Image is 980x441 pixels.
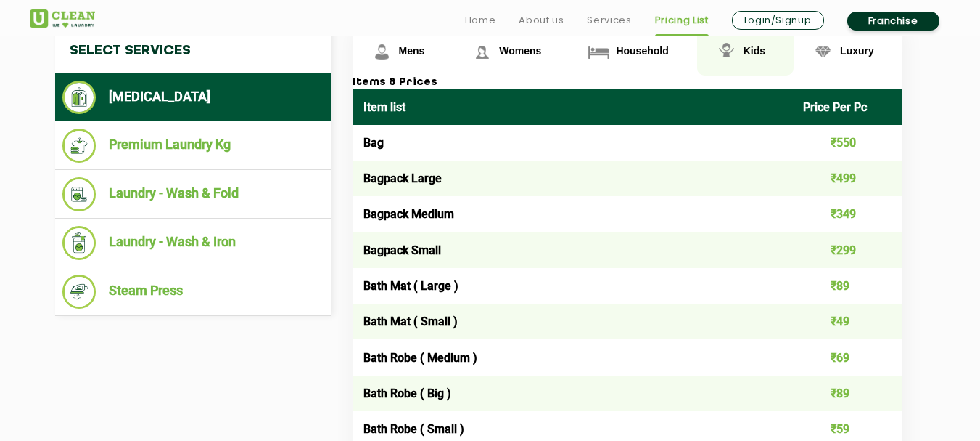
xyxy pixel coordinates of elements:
[792,196,902,232] td: ₹349
[792,376,902,411] td: ₹89
[62,275,96,309] img: Steam Press
[792,89,902,125] th: Price Per Pc
[62,226,324,260] li: Laundry - Wash & Iron
[353,376,793,411] td: Bath Robe ( Big )
[399,45,425,57] span: Mens
[616,45,668,57] span: Household
[465,12,496,29] a: Home
[792,161,902,196] td: ₹499
[353,268,793,304] td: Bath Mat ( Large )
[469,39,495,65] img: Womens
[353,196,793,232] td: Bagpack Medium
[792,268,902,304] td: ₹89
[732,11,824,30] a: Login/Signup
[353,76,902,89] h3: Items & Prices
[62,177,96,211] img: Laundry - Wash & Fold
[369,39,395,65] img: Mens
[587,12,631,29] a: Services
[499,45,541,57] span: Womens
[353,161,793,196] td: Bagpack Large
[714,39,739,65] img: Kids
[62,275,324,309] li: Steam Press
[353,125,793,161] td: Bag
[792,339,902,375] td: ₹69
[353,232,793,268] td: Bagpack Small
[810,39,836,65] img: Luxury
[62,129,324,163] li: Premium Laundry Kg
[792,304,902,339] td: ₹49
[519,12,564,29] a: About us
[353,304,793,339] td: Bath Mat ( Small )
[353,339,793,375] td: Bath Robe ( Medium )
[55,28,331,73] h4: Select Services
[62,81,96,114] img: Dry Cleaning
[62,177,324,211] li: Laundry - Wash & Fold
[586,39,612,65] img: Household
[62,81,324,114] li: [MEDICAL_DATA]
[30,9,95,28] img: UClean Laundry and Dry Cleaning
[792,232,902,268] td: ₹299
[792,125,902,161] td: ₹550
[353,89,793,125] th: Item list
[62,226,96,260] img: Laundry - Wash & Iron
[62,129,96,163] img: Premium Laundry Kg
[840,45,874,57] span: Luxury
[655,12,709,29] a: Pricing List
[847,12,939,31] a: Franchise
[744,45,765,57] span: Kids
